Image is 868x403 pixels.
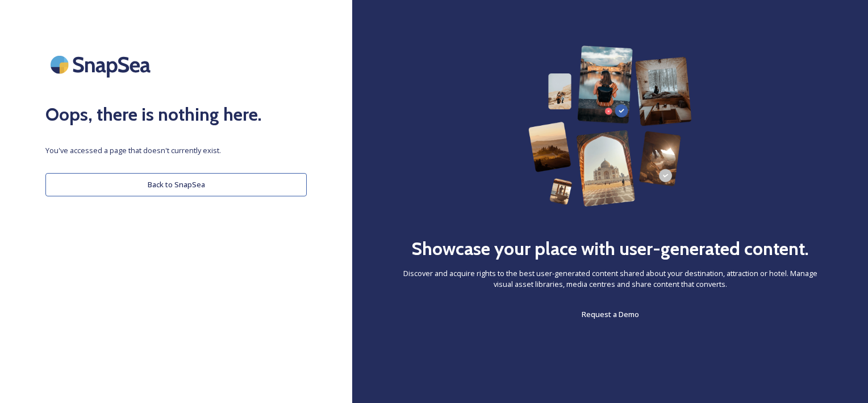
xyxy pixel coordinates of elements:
img: 63b42ca75bacad526042e722_Group%20154-p-800.png [528,46,692,207]
span: Request a Demo [582,309,639,319]
span: You've accessed a page that doesn't currently exist. [45,145,307,156]
h2: Oops, there is nothing here. [45,101,307,128]
span: Discover and acquire rights to the best user-generated content shared about your destination, att... [398,268,823,290]
button: Back to SnapSea [45,173,307,196]
h2: Showcase your place with user-generated content. [411,235,809,262]
a: Request a Demo [582,307,639,321]
img: SnapSea Logo [45,46,159,84]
